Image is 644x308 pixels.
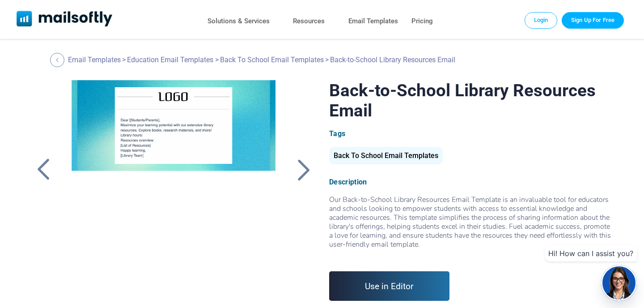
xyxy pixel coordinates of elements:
[348,15,398,28] a: Email Templates
[329,147,443,164] div: Back To School Email Templates
[32,158,55,181] a: Back
[208,15,270,28] a: Solutions & Services
[293,15,325,28] a: Resources
[329,80,612,120] h1: Back-to-School Library Resources Email
[329,129,612,138] div: Tags
[220,56,324,64] a: Back To School Email Templates
[329,178,612,186] div: Description
[50,53,67,67] a: Back
[292,158,315,181] a: Back
[545,245,637,261] div: Hi! How can I assist you?
[525,12,558,28] a: Login
[411,15,433,28] a: Pricing
[127,56,213,64] a: Education Email Templates
[329,195,612,258] div: Our Back-to-School Library Resources Email Template is an invaluable tool for educators and schoo...
[562,12,624,28] a: Trial
[68,56,121,64] a: Email Templates
[60,80,287,304] a: Back-to-School Library Resources Email
[329,271,449,301] a: Use in Editor
[329,155,443,159] a: Back To School Email Templates
[17,11,113,28] a: Mailsoftly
